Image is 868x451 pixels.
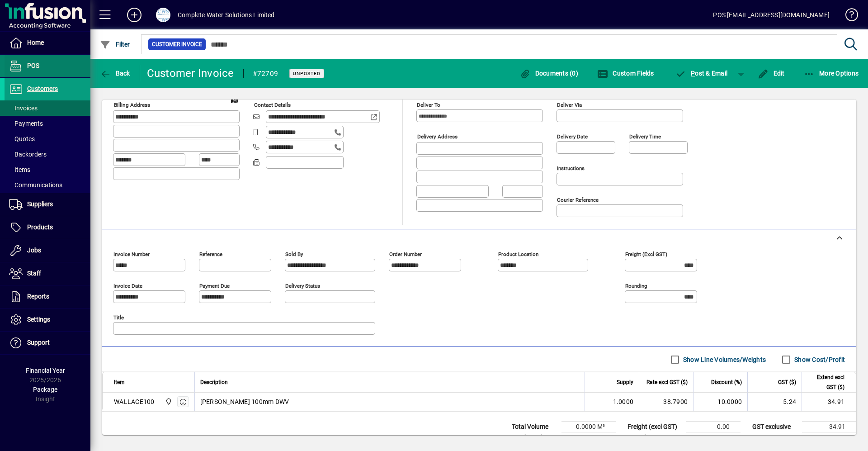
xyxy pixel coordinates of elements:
td: 10.0000 [693,393,747,411]
span: Suppliers [27,200,53,208]
span: Jobs [27,247,41,254]
a: Settings [5,309,90,331]
a: Payments [5,116,90,131]
a: POS [5,55,90,77]
span: Documents (0) [519,70,578,77]
a: Items [5,162,90,177]
mat-label: Title [113,314,124,321]
button: More Options [802,65,861,81]
span: Home [27,39,44,46]
div: Complete Water Solutions Limited [178,8,275,22]
mat-label: Sold by [285,251,303,257]
mat-label: Invoice date [113,283,142,289]
span: Discount (%) [711,377,742,387]
span: Custom Fields [597,70,654,77]
a: Knowledge Base [839,2,857,31]
td: 0.0000 Kg [561,432,616,443]
span: Items [9,166,30,173]
mat-label: Delivery date [557,133,588,140]
td: 5.24 [747,393,802,411]
span: Products [27,223,53,231]
span: Customer Invoice [152,40,202,49]
a: Support [5,332,90,354]
td: Total Volume [507,422,561,432]
mat-label: Order number [389,251,422,257]
span: Back [100,70,130,77]
div: #72709 [253,66,278,81]
span: Description [200,377,228,387]
button: Back [98,65,132,81]
span: Backorders [9,151,47,158]
span: Settings [27,316,50,323]
button: Documents (0) [517,65,580,81]
a: Backorders [5,147,90,162]
mat-label: Delivery status [285,283,320,289]
span: Item [114,377,125,387]
a: Products [5,216,90,239]
span: Extend excl GST ($) [807,372,844,392]
a: Communications [5,177,90,193]
td: 0.00 [686,422,741,432]
a: Staff [5,262,90,285]
a: Suppliers [5,193,90,216]
span: Staff [27,270,41,277]
button: Filter [98,36,132,52]
button: Edit [755,65,787,81]
td: Rounding [623,432,686,443]
span: Payments [9,120,43,127]
span: ost & Email [675,70,728,77]
span: Quotes [9,135,35,142]
span: P [691,70,695,77]
td: GST [748,432,802,443]
span: Supply [617,377,633,387]
div: 38.7900 [645,397,688,406]
button: Post & Email [671,65,732,81]
span: Support [27,339,50,346]
span: More Options [804,70,859,77]
span: Rate excl GST ($) [646,377,688,387]
a: Invoices [5,100,90,116]
td: Freight (excl GST) [623,422,686,432]
label: Show Cost/Profit [793,355,845,364]
a: View on map [227,92,242,107]
span: 1.0000 [613,397,634,406]
div: POS [EMAIL_ADDRESS][DOMAIN_NAME] [713,8,830,22]
a: Quotes [5,131,90,147]
span: Edit [758,70,785,77]
td: 5.24 [802,432,856,443]
mat-label: Product location [498,251,538,257]
td: Total Weight [507,432,561,443]
span: Filter [100,41,130,48]
td: 0.0000 M³ [561,422,616,432]
span: Reports [27,293,49,300]
span: Motueka [163,397,173,407]
span: GST ($) [778,377,796,387]
span: Financial Year [26,367,65,374]
mat-label: Instructions [557,165,585,171]
span: Unposted [293,71,321,76]
td: 34.91 [802,393,856,411]
button: Add [120,7,149,23]
td: 34.91 [802,422,856,432]
button: Profile [149,7,178,23]
mat-label: Reference [199,251,222,257]
button: Custom Fields [595,65,656,81]
mat-label: Payment due [199,283,230,289]
span: Invoices [9,104,38,112]
span: [PERSON_NAME] 100mm DWV [200,397,289,406]
a: Jobs [5,239,90,262]
span: Communications [9,181,62,189]
mat-label: Freight (excl GST) [625,251,667,257]
td: 0.00 [686,432,741,443]
mat-label: Deliver To [417,102,440,108]
div: WALLACE100 [114,397,155,406]
span: Package [33,386,57,393]
mat-label: Courier Reference [557,197,599,203]
a: Home [5,32,90,54]
td: GST exclusive [748,422,802,432]
mat-label: Rounding [625,283,647,289]
a: Reports [5,285,90,308]
mat-label: Invoice number [113,251,150,257]
mat-label: Deliver via [557,102,582,108]
label: Show Line Volumes/Weights [681,355,766,364]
